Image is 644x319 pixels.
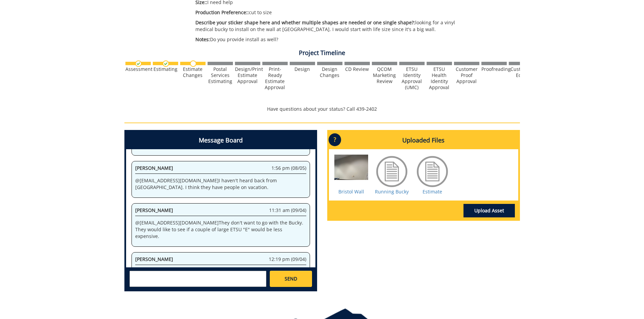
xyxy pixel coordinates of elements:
div: Design [290,66,315,72]
div: Design Changes [317,66,342,78]
div: Postal Services Estimating [208,66,233,84]
span: 11:31 am (09/04) [269,207,306,214]
div: Customer Proof Approval [454,66,479,84]
div: Print-Ready Estimate Approval [262,66,288,90]
p: @ [EMAIL_ADDRESS][DOMAIN_NAME] They don't want to go with the Bucky. They would like to see if a ... [135,219,306,240]
div: Assessment [125,66,151,72]
a: SEND [270,271,312,287]
p: ? [329,133,341,146]
div: ETSU Identity Approval (UMC) [399,66,425,90]
span: 12:19 pm (09/04) [269,256,306,263]
p: looking for a vinyl medical bucky to install on the wall at [GEOGRAPHIC_DATA]. I would start with... [195,19,460,33]
p: Do you provide install as well? [195,36,460,43]
div: Design/Print Estimate Approval [235,66,260,84]
span: [PERSON_NAME] [135,207,173,213]
span: [PERSON_NAME] [135,165,173,171]
div: CD Review [344,66,370,72]
div: Customer Edits [509,66,534,78]
span: [PERSON_NAME] [135,256,173,262]
div: ETSU Health Identity Approval [427,66,452,90]
span: Notes: [195,36,210,43]
div: Estimating [153,66,178,72]
span: 1:56 pm (08/05) [271,165,306,171]
textarea: messageToSend [129,271,266,287]
p: cut to size [195,9,460,16]
div: QCOM Marketing Review [372,66,397,84]
div: Proofreading [481,66,507,72]
a: Upload Asset [463,204,515,217]
a: Bristol Wall [338,188,364,195]
a: Estimate [423,188,442,195]
div: Estimate Changes [180,66,206,78]
p: @ [EMAIL_ADDRESS][DOMAIN_NAME] I haven't heard back from [GEOGRAPHIC_DATA]. I think they have peo... [135,177,306,191]
span: Production Preference:: [195,9,249,16]
p: Have questions about your status? Call 439-2402 [124,106,520,112]
h4: Uploaded Files [329,132,518,149]
a: Running Bucky [375,188,409,195]
img: checkmark [163,60,169,67]
span: Describe your sticker shape here and whether multiple shapes are needed or one single shape?: [195,19,415,26]
span: SEND [285,275,297,282]
img: no [190,60,196,67]
h4: Message Board [126,132,315,149]
h4: Project Timeline [124,50,520,56]
img: checkmark [135,60,142,67]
